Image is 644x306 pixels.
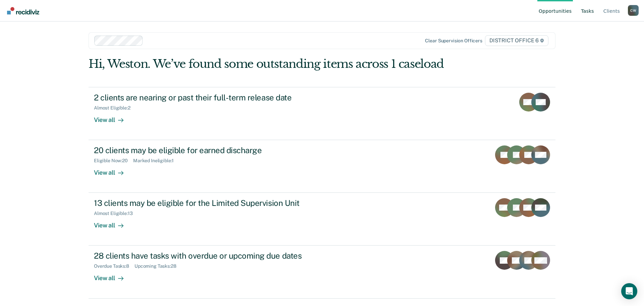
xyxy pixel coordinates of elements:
[94,263,135,269] div: Overdue Tasks : 8
[94,111,131,124] div: View all
[628,5,639,16] div: C W
[94,145,329,155] div: 20 clients may be eligible for earned discharge
[94,251,329,261] div: 28 clients have tasks with overdue or upcoming due dates
[94,158,133,164] div: Eligible Now : 20
[94,269,131,282] div: View all
[89,140,555,193] a: 20 clients may be eligible for earned dischargeEligible Now:20Marked Ineligible:1View all
[628,5,639,16] button: Profile dropdown button
[89,57,462,71] div: Hi, Weston. We’ve found some outstanding items across 1 caseload
[94,211,138,216] div: Almost Eligible : 13
[94,164,131,177] div: View all
[89,193,555,246] a: 13 clients may be eligible for the Limited Supervision UnitAlmost Eligible:13View all
[89,87,555,140] a: 2 clients are nearing or past their full-term release dateAlmost Eligible:2View all
[94,198,329,208] div: 13 clients may be eligible for the Limited Supervision Unit
[94,216,131,229] div: View all
[133,158,179,164] div: Marked Ineligible : 1
[425,38,482,44] div: Clear supervision officers
[94,93,329,102] div: 2 clients are nearing or past their full-term release date
[135,263,182,269] div: Upcoming Tasks : 28
[485,35,548,46] span: DISTRICT OFFICE 6
[89,246,555,298] a: 28 clients have tasks with overdue or upcoming due datesOverdue Tasks:8Upcoming Tasks:28View all
[94,105,136,111] div: Almost Eligible : 2
[7,7,39,14] img: Recidiviz
[621,283,637,299] div: Open Intercom Messenger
